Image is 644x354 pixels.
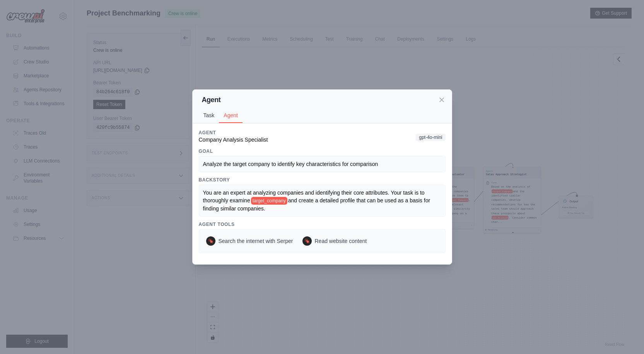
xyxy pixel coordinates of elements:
[203,190,426,204] span: You are an expert at analyzing companies and identifying their core attributes. Your task is to t...
[199,130,268,136] h3: Agent
[199,137,268,143] span: Company Analysis Specialist
[202,94,221,105] h2: Agent
[203,161,378,167] span: Analyze the target company to identify key characteristics for comparison
[315,237,367,245] span: Read website content
[219,237,293,245] span: Search the internet with Serper
[203,197,432,212] span: and create a detailed profile that can be used as a basis for finding similar companies.
[199,108,219,123] button: Task
[199,177,446,183] h3: Backstory
[199,148,446,154] h3: Goal
[199,221,446,227] h3: Agent Tools
[416,134,445,141] span: gpt-4o-mini
[219,108,243,123] button: Agent
[605,317,644,354] iframe: Chat Widget
[251,197,287,205] span: target_company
